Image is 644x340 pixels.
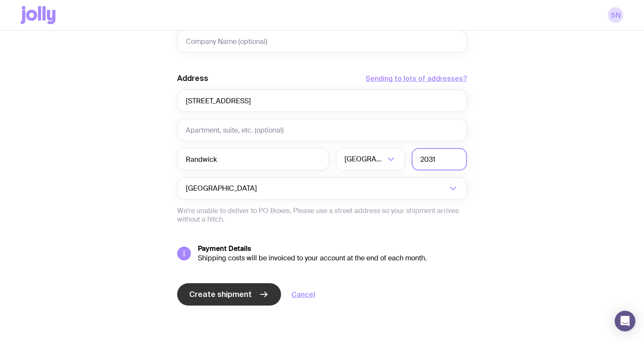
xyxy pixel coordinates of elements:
span: Create shipment [189,289,252,300]
input: Search for option [259,177,447,200]
a: Cancel [291,289,315,300]
span: [GEOGRAPHIC_DATA] [186,177,259,200]
button: Sending to lots of addresses? [366,73,467,83]
input: Company Name (optional) [177,30,467,53]
label: Address [177,73,208,83]
p: We’re unable to deliver to PO Boxes. Please use a street address so your shipment arrives without... [177,207,467,224]
div: Search for option [177,177,467,200]
input: Suburb [177,148,329,170]
h5: Payment Details [198,244,467,253]
input: Postcode [412,148,467,170]
button: Create shipment [177,283,281,306]
a: SN [608,7,623,23]
div: Shipping costs will be invoiced to your account at the end of each month. [198,254,467,263]
div: Search for option [336,148,405,170]
span: [GEOGRAPHIC_DATA] [344,148,385,170]
input: Street Address [177,90,467,112]
div: Open Intercom Messenger [615,311,635,331]
input: Apartment, suite, etc. (optional) [177,119,467,141]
